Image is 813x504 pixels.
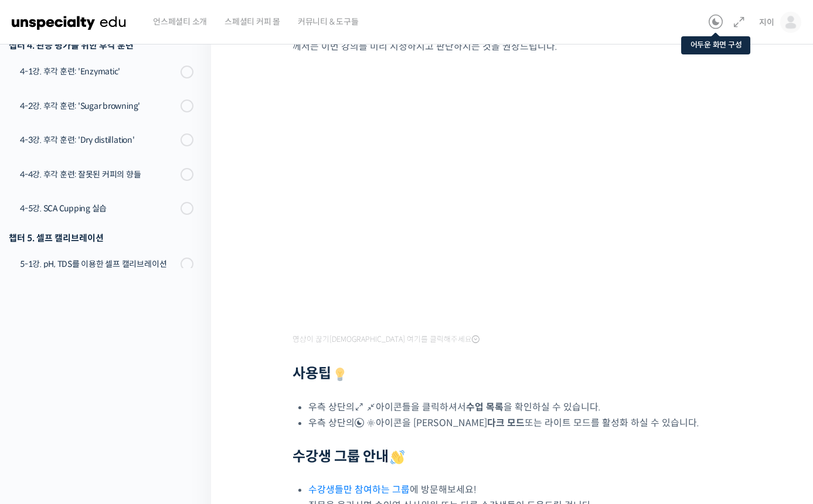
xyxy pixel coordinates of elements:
div: 4-3강. 후각 훈련: 'Dry distillation' [20,133,177,146]
div: 챕터 4. 관능 평가를 위한 후각 훈련 [9,37,193,53]
a: 설정 [151,371,225,400]
li: 에 방문해보세요! [308,482,738,498]
div: 4-5강. SCA Cupping 실습 [20,202,177,215]
li: 우측 상단의 아이콘들을 클릭하셔서 을 확인하실 수 있습니다. [308,399,738,415]
span: 지이 [759,17,774,28]
b: 다크 모드 [487,417,525,429]
img: 💡 [333,368,347,382]
b: 수업 목록 [466,401,504,413]
li: 우측 상단의 아이콘을 [PERSON_NAME] 또는 라이트 모드를 활성화 하실 수 있습니다. [308,415,738,431]
span: 대화 [107,389,121,399]
span: 설정 [181,389,195,398]
div: 5-1강. pH, TDS를 이용한 셀프 캘리브레이션 [20,258,177,270]
span: 영상이 끊기[DEMOGRAPHIC_DATA] 여기를 클릭해주세요 [292,335,479,344]
strong: 수강생 그룹 안내 [292,448,406,465]
span: 홈 [37,389,44,398]
a: 홈 [4,371,77,400]
div: 4-1강. 후각 훈련: 'Enzymatic' [20,65,177,78]
img: 👋 [390,450,404,464]
a: 대화 [77,371,151,400]
a: 수강생들만 참여하는 그룹 [308,484,410,496]
div: 4-4강. 후각 훈련: 잘못된 커피의 향들 [20,168,177,181]
div: 4-2강. 후각 훈련: 'Sugar browning' [20,100,177,112]
strong: 사용팁 [292,365,349,382]
div: 챕터 5. 셀프 캘리브레이션 [9,230,193,246]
